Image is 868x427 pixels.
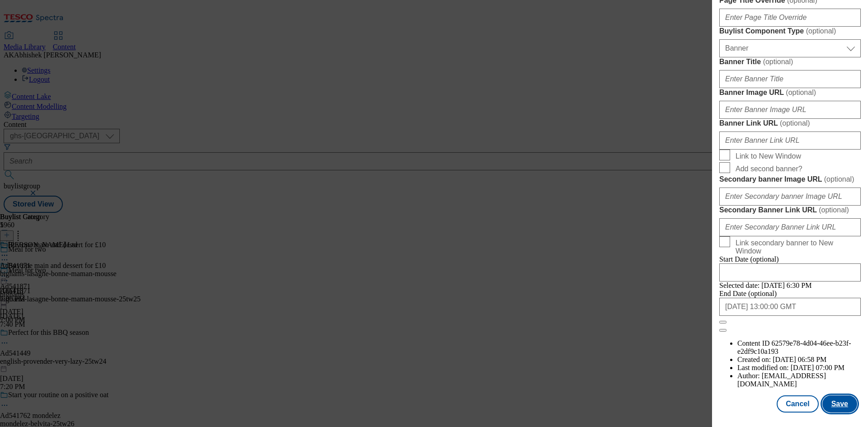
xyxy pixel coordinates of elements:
input: Enter Banner Link URL [719,131,861,150]
input: Enter Secondary banner Image URL [719,188,861,206]
span: ( optional ) [786,89,816,96]
span: [DATE] 07:00 PM [791,364,844,371]
span: ( optional ) [819,206,849,214]
span: [EMAIL_ADDRESS][DOMAIN_NAME] [737,372,826,388]
input: Enter Banner Image URL [719,101,861,119]
span: Link secondary banner to New Window [736,239,857,255]
input: Enter Date [719,298,861,316]
span: ( optional ) [824,175,854,183]
input: Enter Date [719,263,861,282]
label: Banner Image URL [719,88,861,97]
span: Selected date: [DATE] 6:30 PM [719,282,811,289]
label: Secondary Banner Link URL [719,206,861,215]
span: 62579e78-4d04-46ee-b23f-e2df9c10a193 [737,339,851,355]
li: Author: [737,372,861,388]
span: [DATE] 06:58 PM [773,356,826,363]
span: ( optional ) [780,119,810,127]
span: Start Date (optional) [719,255,779,263]
label: Secondary banner Image URL [719,175,861,184]
span: ( optional ) [763,58,793,66]
input: Enter Page Title Override [719,9,861,27]
button: Close [719,321,726,324]
span: Add second banner? [736,165,802,173]
li: Last modified on: [737,364,861,372]
span: Link to New Window [736,152,801,160]
li: Created on: [737,356,861,364]
label: Buylist Component Type [719,27,861,36]
button: Cancel [777,395,818,413]
button: Save [822,395,857,413]
label: Banner Link URL [719,119,861,128]
span: End Date (optional) [719,290,777,297]
label: Banner Title [719,57,861,66]
li: Content ID [737,339,861,356]
input: Enter Banner Title [719,70,861,88]
span: ( optional ) [806,27,836,35]
input: Enter Secondary Banner Link URL [719,218,861,236]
